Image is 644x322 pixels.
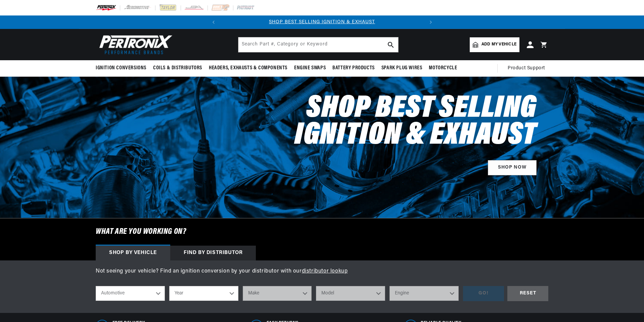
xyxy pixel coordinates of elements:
[389,286,459,301] select: Engine
[429,65,457,72] span: Motorcycle
[249,96,537,149] h2: Shop Best Selling Ignition & Exhaust
[169,286,238,301] select: Year
[79,218,565,245] h6: What are you working on?
[96,60,150,76] summary: Ignition Conversions
[238,37,398,52] input: Search Part #, Category or Keyword
[96,267,548,276] p: Not seeing your vehicle? Find an ignition conversion by your distributor with our
[329,60,378,76] summary: Battery Products
[209,65,287,72] span: Headers, Exhausts & Components
[378,60,426,76] summary: Spark Plug Wires
[381,65,422,72] span: Spark Plug Wires
[508,65,545,72] span: Product Support
[470,37,519,52] a: Add my vehicle
[332,65,375,72] span: Battery Products
[269,20,375,25] a: SHOP BEST SELLING IGNITION & EXHAUST
[96,246,170,260] div: Shop by vehicle
[316,286,385,301] select: Model
[383,37,398,52] button: search button
[508,60,548,76] summary: Product Support
[96,65,146,72] span: Ignition Conversions
[220,19,424,26] div: Announcement
[170,246,256,260] div: Find by Distributor
[291,60,329,76] summary: Engine Swaps
[207,15,220,29] button: Translation missing: en.sections.announcements.previous_announcement
[243,286,312,301] select: Make
[481,41,516,48] span: Add my vehicle
[294,65,326,72] span: Engine Swaps
[220,19,424,26] div: 1 of 2
[96,33,173,56] img: Pertronix
[205,60,291,76] summary: Headers, Exhausts & Components
[425,60,460,76] summary: Motorcycle
[153,65,202,72] span: Coils & Distributors
[302,269,348,274] a: distributor lookup
[507,286,548,301] div: RESET
[424,15,438,29] button: Translation missing: en.sections.announcements.next_announcement
[150,60,205,76] summary: Coils & Distributors
[79,15,565,29] slideshow-component: Translation missing: en.sections.announcements.announcement_bar
[96,286,165,301] select: Ride Type
[488,160,537,175] a: SHOP NOW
